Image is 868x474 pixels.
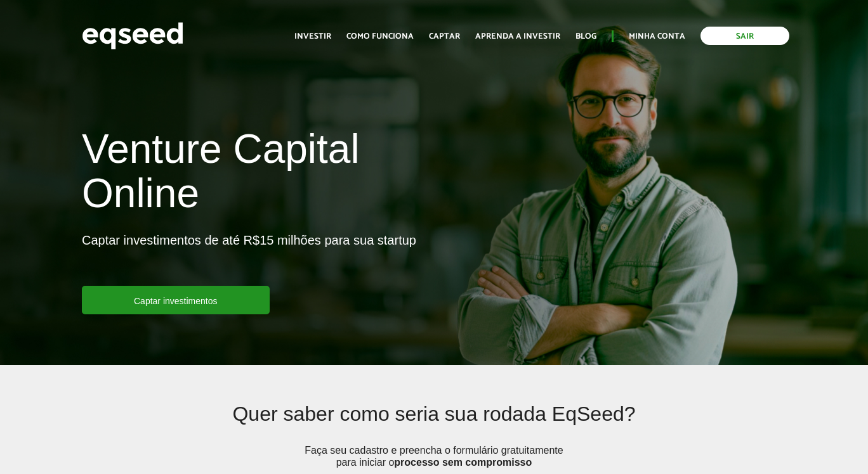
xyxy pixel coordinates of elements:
p: Captar investimentos de até R$15 milhões para sua startup [82,233,416,286]
a: Investir [294,32,331,41]
a: Captar investimentos [82,286,270,314]
a: Captar [429,32,460,41]
h1: Venture Capital Online [82,127,424,222]
strong: processo sem compromisso [394,457,532,468]
a: Minha conta [629,32,685,41]
img: EqSeed [82,19,183,53]
a: Aprenda a investir [475,32,560,41]
a: Blog [575,32,596,41]
a: Sair [700,27,789,45]
h2: Quer saber como seria sua rodada EqSeed? [154,403,714,444]
a: Como funciona [346,32,414,41]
